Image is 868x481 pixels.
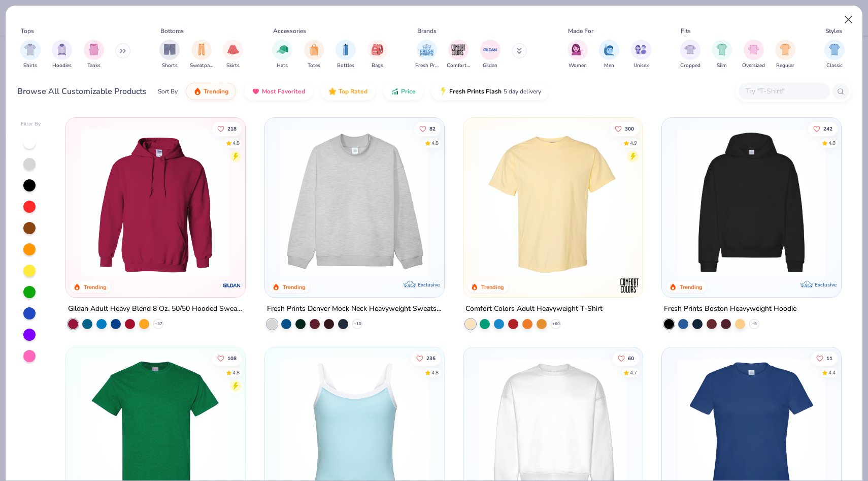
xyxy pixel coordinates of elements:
button: filter button [272,40,292,70]
span: Bags [372,62,383,70]
span: Exclusive [418,281,440,288]
span: Trending [204,87,228,95]
div: Brands [417,26,437,36]
img: Cropped Image [684,44,696,55]
button: Like [811,351,838,366]
button: Like [212,121,242,136]
img: 91acfc32-fd48-4d6b-bdad-a4c1a30ac3fc [672,128,831,277]
button: filter button [159,40,180,70]
button: filter button [480,40,500,70]
img: TopRated.gif [328,87,337,95]
span: Skirts [226,62,240,70]
img: Oversized Image [748,44,759,55]
div: filter for Cropped [680,40,700,70]
div: filter for Oversized [742,40,765,70]
div: filter for Bottles [336,40,356,70]
span: 60 [628,356,634,361]
span: Price [401,87,416,95]
button: filter button [824,40,845,70]
span: 242 [823,126,832,131]
span: 218 [227,126,237,131]
div: 4.7 [630,369,637,377]
button: filter button [84,40,104,70]
button: Most Favorited [244,83,313,100]
button: Price [383,83,423,100]
span: Hoodies [52,62,72,70]
img: Skirts Image [227,44,239,55]
div: Filter By [21,120,41,128]
img: Hoodies Image [56,44,68,55]
img: e55d29c3-c55d-459c-bfd9-9b1c499ab3c6 [632,128,791,277]
span: Bottles [337,62,354,70]
button: filter button [336,40,356,70]
div: Tops [21,26,34,36]
span: 300 [625,126,634,131]
img: Unisex Image [635,44,647,55]
button: Close [839,10,858,29]
button: filter button [52,40,72,70]
img: most_fav.gif [252,87,260,95]
img: a90f7c54-8796-4cb2-9d6e-4e9644cfe0fe [434,128,593,277]
img: Regular Image [780,44,791,55]
img: f5d85501-0dbb-4ee4-b115-c08fa3845d83 [275,128,434,277]
span: Unisex [633,62,649,70]
span: Shirts [23,62,37,70]
div: filter for Shirts [20,40,41,70]
span: Top Rated [339,87,368,95]
button: filter button [680,40,700,70]
div: filter for Hats [272,40,292,70]
img: Sweatpants Image [196,44,207,55]
div: filter for Gildan [480,40,500,70]
div: 4.8 [431,369,438,377]
span: 108 [227,356,237,361]
img: trending.gif [193,87,202,95]
img: Tanks Image [88,44,99,55]
div: filter for Women [567,40,588,70]
img: Comfort Colors Image [451,42,466,57]
img: Bags Image [372,44,383,55]
span: + 10 [353,321,361,327]
img: Shorts Image [164,44,176,55]
span: Sweatpants [190,62,213,70]
button: filter button [223,40,243,70]
div: filter for Comfort Colors [447,40,470,70]
button: Like [808,121,838,136]
div: filter for Bags [368,40,388,70]
div: filter for Unisex [631,40,651,70]
div: filter for Fresh Prints [415,40,439,70]
div: filter for Tanks [84,40,104,70]
div: Made For [568,26,593,36]
span: Regular [776,62,794,70]
div: 4.9 [630,139,637,147]
button: filter button [567,40,588,70]
div: Fits [681,26,691,36]
div: Browse All Customizable Products [17,85,147,98]
div: 4.8 [232,139,240,147]
button: filter button [20,40,41,70]
img: Men Image [604,44,615,55]
button: Like [414,121,440,136]
button: filter button [304,40,324,70]
button: filter button [415,40,439,70]
span: + 37 [155,321,162,327]
span: Slim [717,62,727,70]
img: Totes Image [309,44,320,55]
span: Fresh Prints [415,62,439,70]
button: Like [613,351,639,366]
img: flash.gif [439,87,447,95]
span: Hats [277,62,288,70]
span: + 60 [552,321,559,327]
button: filter button [447,40,470,70]
span: Gildan [483,62,497,70]
span: Women [569,62,587,70]
button: Like [610,121,639,136]
div: Bottoms [160,26,184,36]
span: Oversized [742,62,765,70]
span: Comfort Colors [447,62,470,70]
div: 4.8 [828,139,836,147]
button: filter button [742,40,765,70]
div: filter for Totes [304,40,324,70]
img: Comfort Colors logo [619,275,640,296]
button: Trending [186,83,236,100]
span: Most Favorited [262,87,305,95]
